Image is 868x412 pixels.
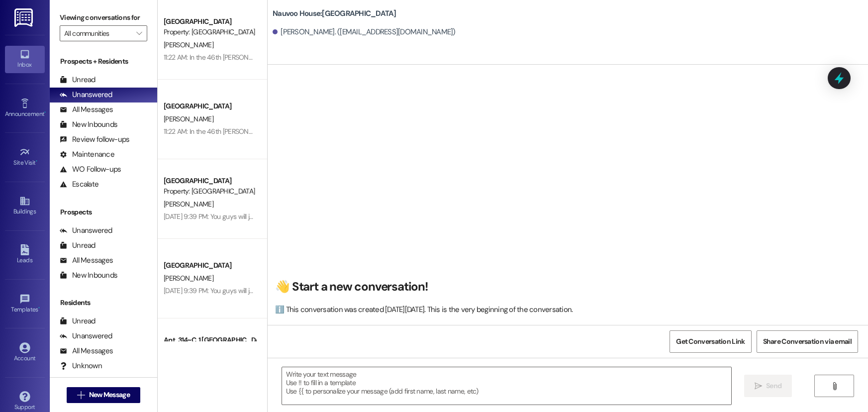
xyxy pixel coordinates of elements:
div: 11:22 AM: In the 46th [PERSON_NAME], I would prefer 615 if possible with [PERSON_NAME] and [PERSO... [164,53,530,62]
div: New Inbounds [60,270,117,281]
div: [GEOGRAPHIC_DATA] [164,16,256,27]
button: Share Conversation via email [757,330,858,353]
label: Viewing conversations for [60,10,147,25]
div: Unread [60,75,96,85]
div: Prospects + Residents [50,56,157,67]
a: Leads [5,241,45,268]
div: Maintenance [60,149,114,160]
img: ResiDesk Logo [14,8,35,27]
div: [GEOGRAPHIC_DATA] [164,176,256,186]
div: WO Follow-ups [60,164,121,175]
span: • [36,158,37,165]
i:  [831,382,838,390]
div: New Inbounds [60,119,117,130]
button: Get Conversation Link [670,330,751,353]
span: [PERSON_NAME] [164,274,213,283]
span: Send [766,381,781,391]
a: Buildings [5,193,45,219]
div: Unanswered [60,90,112,100]
div: Residents [50,298,157,308]
div: Property: [GEOGRAPHIC_DATA] [164,186,256,197]
button: New Message [67,387,140,403]
div: [DATE] 9:39 PM: You guys will just need to double check if it was cashed in or not before you sen... [164,286,627,295]
div: All Messages [60,104,113,115]
div: [GEOGRAPHIC_DATA] [164,101,256,111]
i:  [77,391,85,399]
div: ℹ️ This conversation was created [DATE][DATE]. This is the very beginning of the conversation. [275,305,856,315]
div: Unread [60,316,96,326]
i:  [755,382,762,390]
div: Prospects [50,207,157,217]
a: Site Visit • [5,144,45,171]
span: • [44,109,46,116]
button: Send [744,375,792,397]
div: [GEOGRAPHIC_DATA] [164,260,256,271]
div: All Messages [60,255,113,266]
span: [PERSON_NAME] [164,40,213,49]
input: All communities [64,25,131,41]
div: Review follow-ups [60,134,129,145]
a: Account [5,339,45,366]
i:  [136,29,142,37]
a: Templates • [5,291,45,317]
div: Unanswered [60,331,112,341]
div: [PERSON_NAME]. ([EMAIL_ADDRESS][DOMAIN_NAME]) [273,27,456,37]
b: Nauvoo House: [GEOGRAPHIC_DATA] [273,8,396,19]
a: Inbox [5,46,45,73]
span: [PERSON_NAME] [164,200,213,208]
div: Escalate [60,179,98,190]
div: Property: [GEOGRAPHIC_DATA] [164,27,256,37]
span: New Message [89,390,130,400]
div: 11:22 AM: In the 46th [PERSON_NAME], I would prefer 615 if possible with [PERSON_NAME] and [PERSO... [164,127,530,136]
div: Apt. 314~C, 1 [GEOGRAPHIC_DATA] [164,335,256,345]
span: Get Conversation Link [676,336,745,347]
span: • [38,305,40,311]
span: [PERSON_NAME] [164,114,213,123]
div: All Messages [60,346,113,356]
div: [DATE] 9:39 PM: You guys will just need to double check if it was cashed in or not before you sen... [164,212,627,221]
div: Unanswered [60,225,112,236]
span: Share Conversation via email [763,336,852,347]
div: Unread [60,240,96,251]
h2: 👋 Start a new conversation! [275,279,856,295]
div: Unknown [60,361,102,371]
